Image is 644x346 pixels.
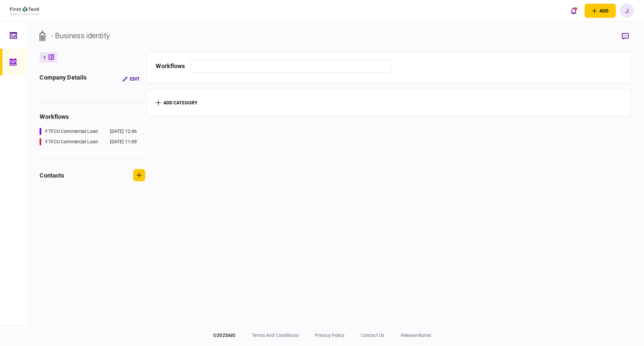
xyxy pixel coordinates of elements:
[45,128,98,135] div: FTFCU Commercial Loan
[110,128,137,135] div: [DATE] 12:46
[117,73,145,85] button: Edit
[361,333,384,338] a: contact us
[40,171,64,180] div: contacts
[45,138,98,145] div: FTFCU Commercial Loan
[156,61,185,70] div: workflows
[213,332,244,339] div: © 2025 AIO
[40,112,145,121] div: workflows
[620,4,634,18] button: J
[40,138,137,145] a: FTFCU Commercial Loan[DATE] 11:09
[40,128,137,135] a: FTFCU Commercial Loan[DATE] 12:46
[40,73,87,85] div: company details
[51,30,110,41] div: - Business identity
[110,138,137,145] div: [DATE] 11:09
[401,333,431,338] a: release notes
[10,6,40,15] img: client company logo
[252,333,299,338] a: terms and conditions
[156,100,198,105] button: add category
[315,333,344,338] a: privacy policy
[585,4,616,18] button: open adding identity options
[567,4,581,18] button: open notifications list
